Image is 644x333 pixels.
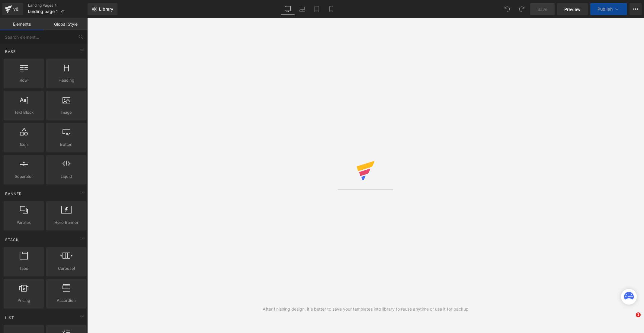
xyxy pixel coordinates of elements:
span: Pricing [5,297,42,304]
a: Preview [557,3,588,15]
button: More [630,3,642,15]
span: Carousel [48,265,85,272]
iframe: Intercom live chat [623,312,638,327]
span: Library [99,6,113,12]
a: Global Style [44,18,88,30]
span: Publish [598,7,613,11]
a: Mobile [324,3,338,15]
a: New Library [88,3,117,15]
span: Base [5,49,16,54]
span: Image [48,109,85,116]
div: After finishing design, it's better to save your templates into library to reuse anytime or use i... [263,306,469,312]
span: Row [5,77,42,83]
a: Desktop [280,3,295,15]
span: Liquid [48,173,85,180]
a: Laptop [295,3,309,15]
a: v6 [2,3,23,15]
span: Preview [564,6,581,12]
span: 1 [636,312,641,317]
span: Banner [5,191,22,197]
span: List [5,315,15,321]
button: Redo [516,3,528,15]
a: Landing Pages [28,3,88,8]
span: Heading [48,77,85,83]
div: v6 [12,5,20,13]
button: Undo [501,3,513,15]
span: landing page 1 [28,9,58,14]
span: Tabs [5,265,42,272]
span: Button [48,141,85,148]
span: Accordion [48,297,85,304]
span: Save [537,6,547,12]
span: Stack [5,237,19,243]
span: Separator [5,173,42,180]
span: Hero Banner [48,219,85,226]
button: Publish [590,3,627,15]
span: Icon [5,141,42,148]
span: Text Block [5,109,42,116]
span: Parallax [5,219,42,226]
a: Tablet [309,3,324,15]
